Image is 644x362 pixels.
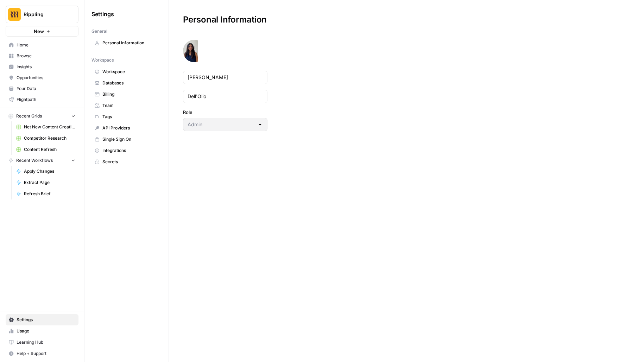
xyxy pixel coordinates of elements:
a: Workspace [91,66,162,77]
a: Databases [91,77,162,89]
span: Competitor Research [24,135,75,141]
span: General [91,28,107,34]
a: Opportunities [6,72,78,83]
a: Usage [6,325,78,337]
a: Billing [91,89,162,100]
span: Rippling [24,11,66,18]
span: Workspace [102,69,158,75]
a: Tags [91,111,162,122]
img: Rippling Logo [8,8,21,21]
a: API Providers [91,122,162,134]
span: New [34,28,44,35]
a: Personal Information [91,37,162,49]
div: Personal Information [169,14,281,25]
a: Insights [6,61,78,72]
span: Billing [102,91,158,97]
a: Learning Hub [6,337,78,348]
span: Extract Page [24,179,75,186]
span: Single Sign On [102,136,158,142]
span: Tags [102,114,158,120]
span: Recent Grids [16,113,42,119]
button: Help + Support [6,348,78,359]
button: Recent Workflows [6,155,78,166]
a: Content Refresh [13,144,78,155]
span: Apply Changes [24,168,75,174]
a: Integrations [91,145,162,156]
a: Apply Changes [13,166,78,177]
a: Secrets [91,156,162,167]
span: Secrets [102,159,158,165]
span: Usage [17,328,75,334]
span: Workspace [91,57,114,63]
a: Team [91,100,162,111]
label: Role [183,109,267,116]
span: Databases [102,80,158,86]
button: New [6,26,78,37]
span: Flightpath [17,96,75,103]
span: Recent Workflows [16,157,53,164]
a: Browse [6,50,78,62]
a: Single Sign On [91,134,162,145]
a: Extract Page [13,177,78,188]
button: Workspace: Rippling [6,6,78,23]
span: Refresh Brief [24,191,75,197]
span: Personal Information [102,40,158,46]
span: API Providers [102,125,158,131]
span: Net New Content Creation [24,124,75,130]
span: Insights [17,64,75,70]
a: Flightpath [6,94,78,105]
button: Recent Grids [6,111,78,121]
span: Settings [91,10,114,18]
span: Integrations [102,147,158,154]
a: Competitor Research [13,133,78,144]
span: Opportunities [17,75,75,81]
span: Content Refresh [24,146,75,153]
span: Learning Hub [17,339,75,345]
span: Home [17,42,75,48]
span: Settings [17,317,75,323]
span: Browse [17,53,75,59]
a: Settings [6,314,78,325]
span: Your Data [17,85,75,92]
span: Help + Support [17,350,75,357]
a: Home [6,39,78,51]
a: Your Data [6,83,78,94]
a: Refresh Brief [13,188,78,199]
a: Net New Content Creation [13,121,78,133]
span: Team [102,102,158,109]
img: avatar [183,40,198,62]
